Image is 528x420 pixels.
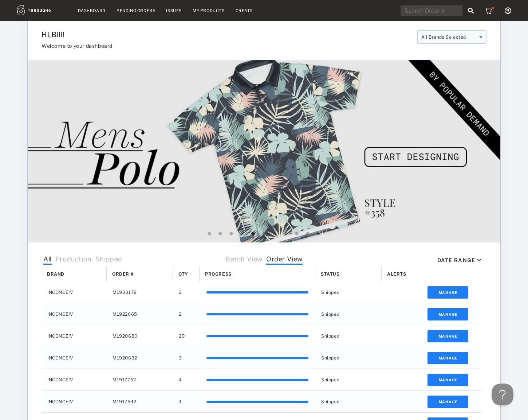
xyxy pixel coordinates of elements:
[42,325,481,347] div: Press SPACE to select this row.
[260,230,268,238] button: 6
[107,369,173,390] div: M1917752
[112,271,133,277] span: Order #
[315,325,382,347] div: Shipped
[179,288,182,297] span: 2
[417,30,486,44] div: All Brands Selected
[315,303,382,325] div: Shipped
[17,5,67,15] img: logo.1c10ca64.svg
[42,43,411,49] h3: Welcome to your dashboard
[107,303,173,325] div: M1922665
[492,384,513,405] iframe: Toggle Customer Support
[387,271,406,277] span: Alerts
[236,8,253,13] a: Create
[427,286,469,299] button: Manage
[477,259,481,261] img: icon_caret_down_black.69fb8af9.svg
[179,331,185,341] span: 20
[427,396,469,408] button: Manage
[249,230,257,238] button: 5
[42,391,107,412] div: INCONCEIV
[178,271,188,277] span: Qty
[28,60,500,242] img: 6679a4ea-a1b0-4de2-84c1-b8f961c4f6f9.jpg
[42,347,481,369] div: Press SPACE to select this row.
[179,310,182,319] span: 2
[179,353,182,363] span: 3
[42,303,107,325] div: INCONCEIV
[225,255,263,265] span: Batch View
[107,347,173,369] div: M1920632
[107,281,173,303] div: M1933178
[42,30,411,39] h1: Hi, Bill !
[228,230,235,238] button: 3
[427,352,469,364] button: Manage
[315,281,382,303] div: Shipped
[117,8,155,13] a: Pending Orders
[95,255,122,265] span: Shipped
[107,325,173,347] div: M1920680
[179,375,182,385] span: 4
[239,230,246,238] button: 4
[42,325,107,347] div: INCONCEIV
[315,369,382,390] div: Shipped
[42,391,481,413] div: Press SPACE to select this row.
[437,257,475,263] div: Date Range
[179,397,182,407] span: 4
[315,230,322,238] button: 11
[315,391,382,412] div: Shipped
[321,271,340,277] span: Status
[107,391,173,412] div: M1917642
[47,271,64,277] span: Brand
[206,230,213,238] button: 1
[42,347,107,369] div: INCONCEIV
[266,255,303,265] span: Order View
[43,255,52,265] span: All
[166,8,182,13] a: Issues
[271,230,279,238] button: 7
[217,230,224,238] button: 2
[315,347,382,369] div: Shipped
[427,330,469,342] button: Manage
[55,255,92,265] span: Production
[78,8,106,13] a: Dashboard
[42,369,107,390] div: INCONCEIV
[193,8,225,13] a: My Products
[205,271,232,277] span: Progress
[293,230,300,238] button: 9
[427,374,469,386] button: Manage
[42,369,481,391] div: Press SPACE to select this row.
[485,7,494,14] img: icon_cart_red_dot.b92b630d.svg
[42,281,481,303] div: Press SPACE to select this row.
[42,281,107,303] div: INCONCEIV
[42,303,481,325] div: Press SPACE to select this row.
[427,308,469,320] button: Manage
[401,5,462,16] input: Search Order #
[282,230,289,238] button: 8
[304,230,311,238] button: 10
